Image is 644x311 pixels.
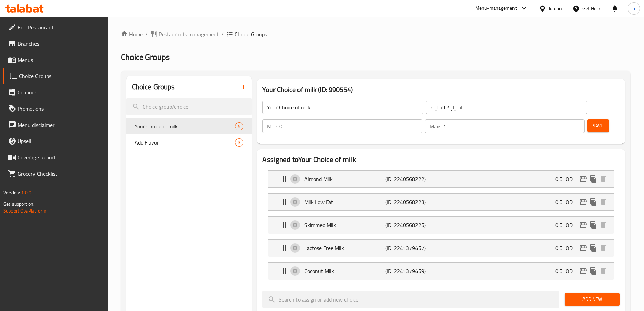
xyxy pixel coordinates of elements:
[126,98,252,115] input: search
[121,30,630,38] nav: breadcrumb
[304,244,385,252] p: Lactose Free Milk
[555,198,578,206] p: 0.5 JOD
[262,237,620,260] li: Expand
[267,122,277,130] p: Min:
[430,122,440,130] p: Max:
[18,105,102,113] span: Promotions
[588,266,598,276] button: duplicate
[3,68,108,84] a: Choice Groups
[578,220,588,230] button: edit
[588,220,598,230] button: duplicate
[262,260,620,283] li: Expand
[135,138,235,147] span: Add Flavor
[18,40,102,48] span: Branches
[18,153,102,161] span: Coverage Report
[555,267,578,275] p: 0.5 JOD
[588,243,598,253] button: duplicate
[593,121,603,130] span: Save
[268,263,614,280] div: Expand
[262,84,620,95] h3: Your Choice of milk (ID: 990554)
[598,174,609,184] button: delete
[126,134,252,151] div: Add Flavor3
[578,197,588,207] button: edit
[3,200,34,208] span: Get support on:
[3,19,108,36] a: Edit Restaurant
[598,243,609,253] button: delete
[121,30,143,38] a: Home
[304,175,385,183] p: Almond Milk
[588,197,598,207] button: duplicate
[3,133,108,149] a: Upsell
[132,82,175,92] h2: Choice Groups
[19,72,102,80] span: Choice Groups
[268,217,614,234] div: Expand
[262,214,620,237] li: Expand
[549,5,562,12] div: Jordan
[3,36,108,52] a: Branches
[121,49,170,65] span: Choice Groups
[385,221,439,229] p: (ID: 2240568225)
[21,188,31,197] span: 1.0.0
[304,221,385,229] p: Skimmed Milk
[268,194,614,210] div: Expand
[578,174,588,184] button: edit
[18,121,102,129] span: Menu disclaimer
[150,30,219,38] a: Restaurants management
[3,101,108,117] a: Promotions
[221,30,224,38] li: /
[18,56,102,64] span: Menus
[3,165,108,182] a: Grocery Checklist
[565,293,620,306] button: Add New
[262,168,620,191] li: Expand
[3,149,108,165] a: Coverage Report
[555,175,578,183] p: 0.5 JOD
[3,84,108,101] a: Coupons
[135,122,235,130] span: Your Choice of milk
[475,4,517,13] div: Menu-management
[598,266,609,276] button: delete
[588,174,598,184] button: duplicate
[598,197,609,207] button: delete
[268,240,614,257] div: Expand
[145,30,148,38] li: /
[262,155,620,165] h2: Assigned to Your Choice of milk
[633,5,635,12] span: a
[570,295,614,304] span: Add New
[304,267,385,275] p: Coconut Milk
[3,206,46,215] a: Support.OpsPlatform
[235,123,243,130] span: 5
[578,266,588,276] button: edit
[555,244,578,252] p: 0.5 JOD
[3,117,108,133] a: Menu disclaimer
[235,138,243,147] div: Choices
[304,198,385,206] p: Milk Low Fat
[385,198,439,206] p: (ID: 2240568223)
[18,137,102,145] span: Upsell
[598,220,609,230] button: delete
[587,119,609,132] button: Save
[262,191,620,214] li: Expand
[3,52,108,68] a: Menus
[18,170,102,178] span: Grocery Checklist
[578,243,588,253] button: edit
[235,139,243,146] span: 3
[385,267,439,275] p: (ID: 2241379459)
[268,171,614,187] div: Expand
[235,122,243,130] div: Choices
[555,221,578,229] p: 0.5 JOD
[385,175,439,183] p: (ID: 2240568222)
[126,118,252,134] div: Your Choice of milk5
[18,23,102,31] span: Edit Restaurant
[262,291,559,308] input: search
[3,188,20,197] span: Version:
[159,30,219,38] span: Restaurants management
[235,30,267,38] span: Choice Groups
[18,88,102,96] span: Coupons
[385,244,439,252] p: (ID: 2241379457)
